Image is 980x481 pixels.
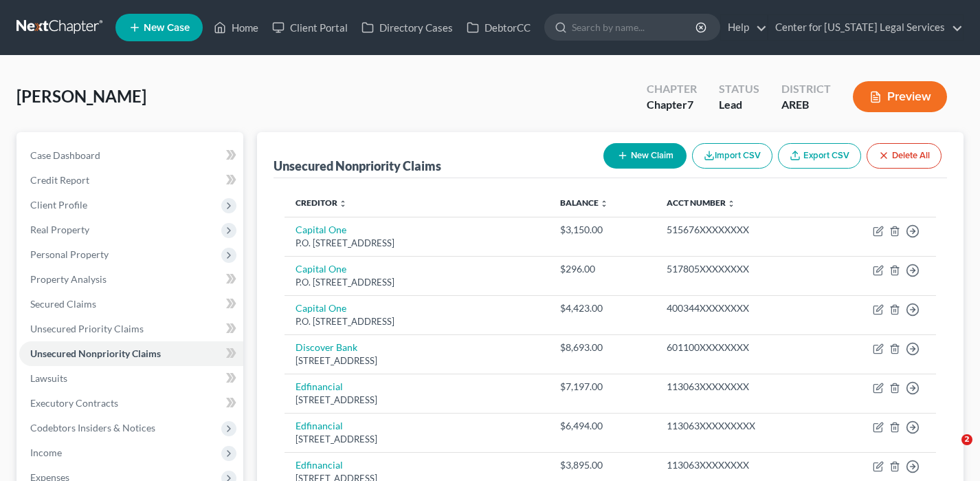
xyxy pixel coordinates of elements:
[19,267,243,292] a: Property Analysis
[600,200,608,208] i: unfold_more
[19,366,243,391] a: Lawsuits
[778,143,861,169] a: Export CSV
[30,248,109,260] span: Personal Property
[560,419,645,433] div: $6,494.00
[667,341,812,354] div: 601100XXXXXXXX
[30,174,89,186] span: Credit Report
[560,380,645,394] div: $7,197.00
[296,237,538,250] div: P.O. [STREET_ADDRESS]
[687,98,693,111] span: 7
[667,301,812,315] div: 400344XXXXXXXX
[560,262,645,276] div: $296.00
[274,158,441,174] div: Unsecured Nonpriority Claims
[296,354,538,367] div: [STREET_ADDRESS]
[296,381,343,392] a: Edfinancial
[719,81,759,97] div: Status
[19,391,243,416] a: Executory Contracts
[30,323,144,334] span: Unsecured Priority Claims
[296,394,538,407] div: [STREET_ADDRESS]
[560,301,645,315] div: $4,423.00
[265,15,355,40] a: Client Portal
[768,15,963,40] a: Center for [US_STATE] Legal Services
[721,15,767,40] a: Help
[296,420,343,431] a: Edfinancial
[296,263,346,275] a: Capital One
[19,341,243,366] a: Unsecured Nonpriority Claims
[296,224,346,235] a: Capital One
[339,200,347,208] i: unfold_more
[647,81,697,97] div: Chapter
[19,292,243,317] a: Secured Claims
[867,143,942,169] button: Delete All
[560,223,645,237] div: $3,150.00
[603,143,687,169] button: New Claim
[667,419,812,433] div: 113063XXXXXXXXX
[560,341,645,354] div: $8,693.00
[692,143,772,169] button: Import CSV
[667,262,812,276] div: 517805XXXXXXXX
[19,317,243,341] a: Unsecured Priority Claims
[30,149,100,161] span: Case Dashboard
[296,302,346,314] a: Capital One
[30,199,87,211] span: Client Profile
[30,372,67,384] span: Lawsuits
[296,341,357,353] a: Discover Bank
[30,422,155,434] span: Codebtors Insiders & Notices
[30,348,161,359] span: Unsecured Nonpriority Claims
[667,380,812,394] div: 113063XXXXXXXX
[560,458,645,472] div: $3,895.00
[144,23,190,33] span: New Case
[30,273,107,285] span: Property Analysis
[19,168,243,193] a: Credit Report
[16,86,146,106] span: [PERSON_NAME]
[719,97,759,113] div: Lead
[727,200,735,208] i: unfold_more
[560,197,608,208] a: Balance unfold_more
[296,459,343,471] a: Edfinancial
[460,15,537,40] a: DebtorCC
[667,197,735,208] a: Acct Number unfold_more
[296,315,538,328] div: P.O. [STREET_ADDRESS]
[207,15,265,40] a: Home
[647,97,697,113] div: Chapter
[30,397,118,409] span: Executory Contracts
[961,434,972,445] span: 2
[296,276,538,289] div: P.O. [STREET_ADDRESS]
[19,143,243,168] a: Case Dashboard
[30,447,62,458] span: Income
[853,81,947,112] button: Preview
[355,15,460,40] a: Directory Cases
[30,298,96,310] span: Secured Claims
[781,81,831,97] div: District
[572,14,698,40] input: Search by name...
[296,197,347,208] a: Creditor unfold_more
[933,434,966,467] iframe: Intercom live chat
[781,97,831,113] div: AREB
[667,223,812,237] div: 515676XXXXXXXX
[296,433,538,446] div: [STREET_ADDRESS]
[667,458,812,472] div: 113063XXXXXXXX
[30,224,89,235] span: Real Property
